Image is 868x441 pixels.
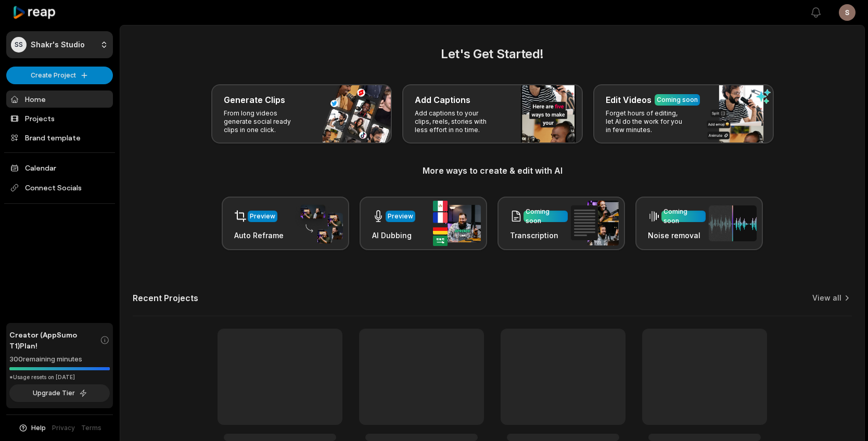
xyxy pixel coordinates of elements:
a: View all [812,293,841,303]
div: *Usage resets on [DATE] [9,373,110,381]
h3: Noise removal [648,230,706,241]
span: Help [31,423,46,433]
div: Preview [388,212,413,221]
h3: Add Captions [415,94,470,106]
button: Upgrade Tier [9,384,110,402]
div: Coming soon [657,95,698,105]
h3: More ways to create & edit with AI [133,164,852,177]
a: Home [6,90,113,108]
span: Connect Socials [6,178,113,197]
div: Coming soon [663,207,704,226]
span: Creator (AppSumo T1) Plan! [9,329,100,351]
img: transcription.png [571,201,619,245]
p: From long videos generate social ready clips in one click. [224,109,304,134]
h3: AI Dubbing [372,230,415,241]
h3: Transcription [510,230,568,241]
div: SS [11,37,27,53]
p: Shakr's Studio [31,40,85,49]
h3: Edit Videos [606,94,652,106]
div: Preview [250,212,275,221]
div: Coming soon [526,207,566,226]
button: Create Project [6,67,113,84]
a: Terms [81,423,101,433]
h3: Auto Reframe [234,230,284,241]
img: noise_removal.png [709,205,757,241]
a: Projects [6,110,113,127]
a: Privacy [52,423,75,433]
a: Calendar [6,159,113,176]
div: 300 remaining minutes [9,354,110,365]
a: Brand template [6,129,113,146]
p: Add captions to your clips, reels, stories with less effort in no time. [415,109,495,134]
img: ai_dubbing.png [433,201,481,246]
p: Forget hours of editing, let AI do the work for you in few minutes. [606,109,686,134]
h2: Let's Get Started! [133,45,852,63]
button: Help [18,423,46,433]
img: auto_reframe.png [295,203,343,244]
h3: Generate Clips [224,94,285,106]
h2: Recent Projects [133,293,198,303]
